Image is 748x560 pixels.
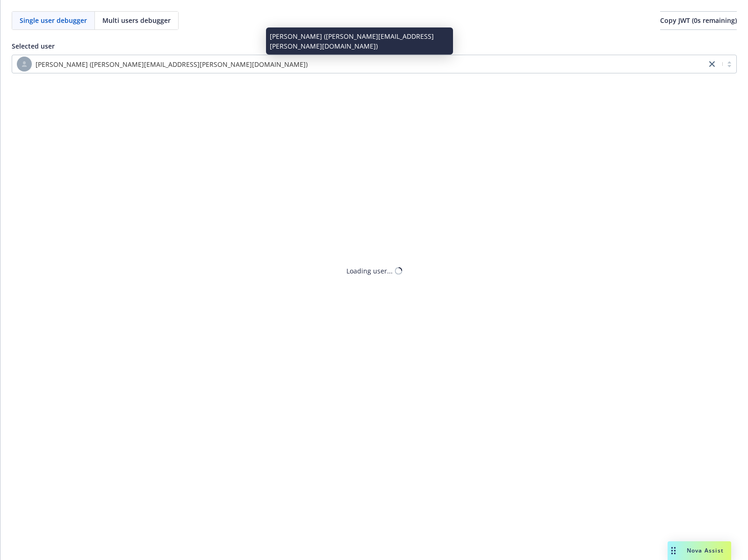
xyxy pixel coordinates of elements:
[706,58,718,70] a: close
[668,541,731,560] button: Nova Assist
[102,15,171,25] span: Multi users debugger
[660,11,737,30] button: Copy JWT (0s remaining)
[20,15,87,25] span: Single user debugger
[12,42,55,50] span: Selected user
[668,541,679,560] div: Drag to move
[36,59,308,69] span: [PERSON_NAME] ([PERSON_NAME][EMAIL_ADDRESS][PERSON_NAME][DOMAIN_NAME])
[17,57,702,72] span: [PERSON_NAME] ([PERSON_NAME][EMAIL_ADDRESS][PERSON_NAME][DOMAIN_NAME])
[687,546,724,554] span: Nova Assist
[660,16,737,25] span: Copy JWT ( 0 s remaining)
[346,266,393,276] div: Loading user...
